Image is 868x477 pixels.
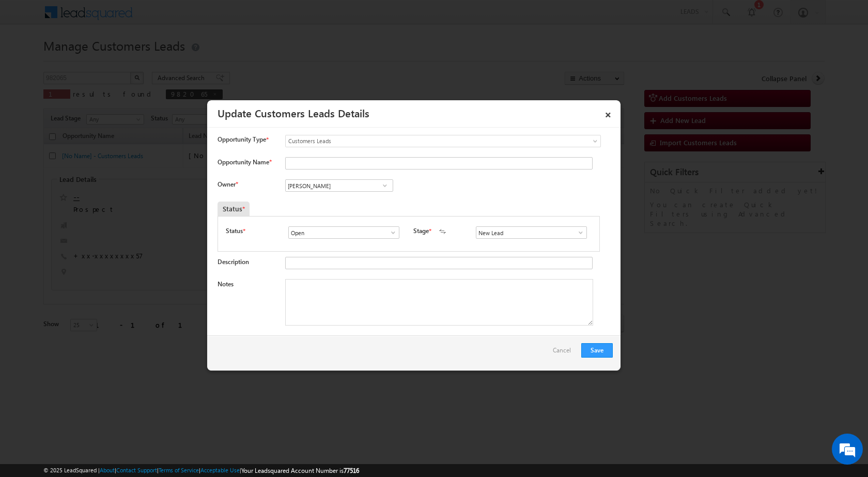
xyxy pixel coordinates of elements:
[285,179,393,192] input: Type to Search
[218,105,369,120] a: Update Customers Leads Details
[571,227,584,238] a: Show All Items
[100,467,115,473] a: About
[241,467,359,474] span: Your Leadsquared Account Number is
[218,202,250,216] div: Status
[54,54,174,68] div: Chat with us now
[218,158,271,166] label: Opportunity Name
[218,135,266,144] span: Opportunity Type
[476,226,587,239] input: Type to Search
[286,136,559,146] span: Customers Leads
[141,318,188,332] em: Start Chat
[43,466,359,475] span: © 2025 LeadSquared | | | | |
[218,258,249,266] label: Description
[169,5,194,30] div: Minimize live chat window
[581,343,613,358] button: Save
[413,226,429,236] label: Stage
[159,467,199,473] a: Terms of Service
[378,180,391,191] a: Show All Items
[344,467,359,474] span: 77516
[218,180,238,188] label: Owner
[116,467,157,473] a: Contact Support
[599,104,617,122] a: ×
[288,226,399,239] input: Type to Search
[218,280,234,288] label: Notes
[18,54,43,68] img: d_60004797649_company_0_60004797649
[285,135,601,147] a: Customers Leads
[13,96,189,310] textarea: Type your message and hit 'Enter'
[200,467,240,473] a: Acceptable Use
[553,343,576,363] a: Cancel
[384,227,397,238] a: Show All Items
[226,226,243,236] label: Status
